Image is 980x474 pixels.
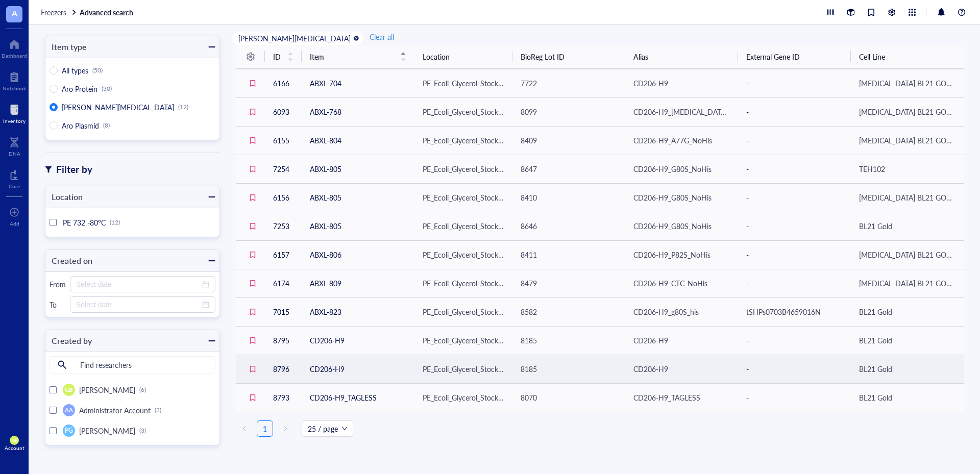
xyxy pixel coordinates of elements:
[238,34,351,43] div: [PERSON_NAME][MEDICAL_DATA]
[746,307,821,317] span: tSHPs0703B4659016N
[859,335,892,345] span: BL21 Gold
[62,65,88,76] span: All types
[302,155,414,183] td: ABXL-805
[625,97,738,126] td: CD206-H9_AP5_CD206-H9_E53C_his
[302,183,414,212] td: ABXL-805
[633,192,712,203] span: CD206-H9_G80S_NoHis
[62,120,99,131] span: Aro Plasmid
[9,167,20,189] a: Core
[512,126,625,155] td: 8409
[139,386,146,394] div: (6)
[738,326,851,355] td: -
[302,355,414,383] td: CD206-H9
[625,269,738,297] td: CD206-H9_CTC_NoHis
[414,45,512,69] th: Location
[63,217,106,228] span: PE 732 -80°C
[3,85,26,91] div: Notebook
[265,155,302,183] td: 7254
[859,135,955,145] span: [MEDICAL_DATA] BL21 GOLD
[308,421,347,436] span: 25 / page
[633,364,668,374] span: CD206-H9
[265,297,302,326] td: 7015
[236,420,253,437] button: left
[625,126,738,155] td: CD206-H9_A77G_NoHis
[370,32,394,41] span: Clear all
[512,155,625,183] td: 8647
[738,45,851,69] th: External Gene ID
[45,334,92,348] div: Created by
[512,269,625,297] td: 8479
[423,78,504,89] div: PE_Ecoli_Glycerol_Stock_15
[521,278,537,288] span: 8479
[851,45,964,69] th: Cell Line
[9,134,20,157] a: DNA
[265,326,302,355] td: 8795
[851,97,964,126] td: E. coli BL21 GOLD
[5,445,24,451] div: Account
[236,420,253,437] li: Previous Page
[423,135,504,146] div: PE_Ecoli_Glycerol_Stock_15
[738,126,851,155] td: -
[512,183,625,212] td: 8410
[738,355,851,383] td: -
[277,420,293,437] button: right
[423,192,504,203] div: PE_Ecoli_Glycerol_Stock_15
[625,355,738,383] td: CD206-H9
[265,126,302,155] td: 6155
[859,78,955,88] span: [MEDICAL_DATA] BL21 GOLD
[521,192,537,203] span: 8410
[851,355,964,383] td: BL21 Gold
[62,84,97,94] span: Aro Protein
[302,69,414,97] td: ABXL-704
[521,364,537,374] span: 8185
[633,307,699,317] span: CD206-H9_g80S_his
[859,364,892,374] span: BL21 Gold
[738,155,851,183] td: -
[633,392,700,403] span: CD206-H9_TAGLESS
[423,220,504,232] div: PE_Ecoli_Glycerol_Stock_16
[512,69,625,97] td: 7722
[521,135,537,145] span: 8409
[257,420,273,437] li: 1
[851,326,964,355] td: BL21 Gold
[9,151,20,157] div: DNA
[302,297,414,326] td: ABXL-823
[851,126,964,155] td: E. coli BL21 GOLD
[521,335,537,345] span: 8185
[512,383,625,412] td: 8070
[282,426,288,432] span: right
[3,118,26,124] div: Inventory
[859,392,892,403] span: BL21 Gold
[633,278,707,288] span: CD206-H9_CTC_NoHis
[859,307,892,317] span: BL21 Gold
[3,102,26,124] a: Inventory
[512,326,625,355] td: 8185
[139,427,146,435] div: (3)
[633,135,712,145] span: CD206-H9_A77G_NoHis
[265,383,302,412] td: 8793
[302,97,414,126] td: ABXL-768
[302,326,414,355] td: CD206-H9
[50,300,66,309] div: To
[2,36,27,59] a: Dashboard
[625,383,738,412] td: CD206-H9_TAGLESS
[859,164,885,174] span: TEH102
[79,405,151,415] span: Administrator Account
[521,107,537,117] span: 8099
[859,278,955,288] span: [MEDICAL_DATA] BL21 GOLD
[625,69,738,97] td: CD206-H9
[851,183,964,212] td: E. coli BL21 GOLD
[512,97,625,126] td: 8099
[50,280,66,289] div: From
[423,392,504,403] div: PE_Ecoli_Glycerol_Stock_14
[302,240,414,269] td: ABXL-806
[265,269,302,297] td: 6174
[102,85,112,93] div: (30)
[45,40,87,54] div: Item type
[110,218,120,227] div: (12)
[265,69,302,97] td: 6166
[12,7,17,19] span: A
[423,363,504,375] div: PE_Ecoli_Glycerol_Stock_14
[423,163,504,174] div: PE_Ecoli_Glycerol_Stock_16
[859,107,955,117] span: [MEDICAL_DATA] BL21 GOLD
